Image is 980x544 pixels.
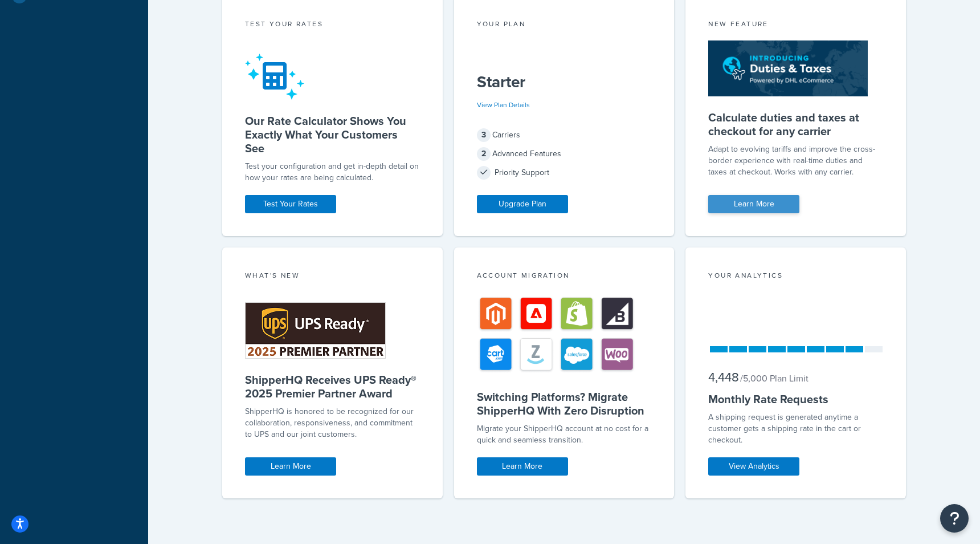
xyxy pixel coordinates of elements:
[477,146,652,162] div: Advanced Features
[708,368,739,387] span: 4,448
[245,270,420,283] div: What's New
[477,270,652,283] div: Account Migration
[245,457,336,476] a: Learn More
[477,165,652,181] div: Priority Support
[940,504,969,533] button: Open Resource Center
[740,372,808,385] small: / 5,000 Plan Limit
[477,390,652,417] h5: Switching Platforms? Migrate ShipperHQ With Zero Disruption
[708,412,883,446] div: A shipping request is generated anytime a customer gets a shipping rate in the cart or checkout.
[477,128,491,142] span: 3
[477,423,652,446] div: Migrate your ShipperHQ account at no cost for a quick and seamless transition.
[245,161,420,184] div: Test your configuration and get in-depth detail on how your rates are being calculated.
[245,195,336,213] a: Test Your Rates
[245,19,420,32] div: Test your rates
[708,392,883,406] h5: Monthly Rate Requests
[477,127,652,143] div: Carriers
[477,195,568,213] a: Upgrade Plan
[477,73,652,91] h5: Starter
[245,406,420,440] p: ShipperHQ is honored to be recognized for our collaboration, responsiveness, and commitment to UP...
[245,114,420,155] h5: Our Rate Calculator Shows You Exactly What Your Customers See
[477,19,652,32] div: Your Plan
[708,144,883,178] p: Adapt to evolving tariffs and improve the cross-border experience with real-time duties and taxes...
[245,373,420,400] h5: ShipperHQ Receives UPS Ready® 2025 Premier Partner Award
[708,111,883,138] h5: Calculate duties and taxes at checkout for any carrier
[708,19,883,32] div: New Feature
[477,100,530,110] a: View Plan Details
[477,147,491,161] span: 2
[477,457,568,476] a: Learn More
[708,270,883,283] div: Your Analytics
[708,457,799,476] a: View Analytics
[708,195,799,213] a: Learn More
